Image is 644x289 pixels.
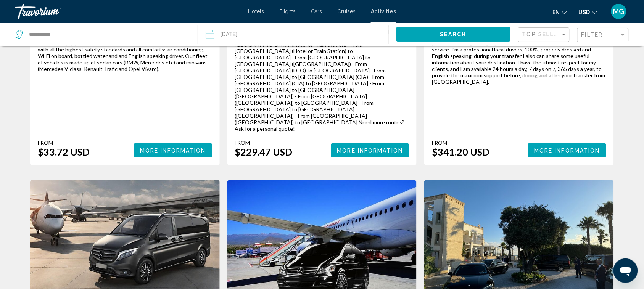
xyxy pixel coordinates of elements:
mat-select: Sort by [522,32,567,38]
span: More Information [534,148,600,154]
span: en [553,9,560,15]
a: Flights [279,8,296,14]
button: Change language [553,6,567,18]
a: Cars [311,8,322,14]
div: From [235,140,293,146]
div: From [432,140,489,146]
button: Change currency [579,6,597,18]
button: User Menu [609,3,629,19]
a: Activities [371,8,396,14]
button: Search [396,27,511,41]
div: This is the most comfortable way to get from [GEOGRAPHIC_DATA] to [GEOGRAPHIC_DATA]! I guarantee ... [432,33,606,85]
span: Filter [581,32,603,38]
div: $229.47 USD [235,146,293,157]
span: More Information [140,148,206,154]
button: Date: Aug 15, 2025 [206,23,388,46]
a: Travorium [15,4,240,19]
div: Reserving a private transfer to the airport in advance will allow you to relax and enjoy your vac... [38,33,212,72]
button: More Information [134,143,212,157]
span: USD [579,9,590,15]
button: Filter [577,27,629,43]
span: Search [440,32,467,38]
a: Cruises [337,8,356,14]
button: More Information [331,143,409,157]
span: More Information [337,148,403,154]
span: MG [613,8,625,15]
div: From [38,140,90,146]
iframe: Button to launch messaging window [613,258,638,283]
div: A personal driver at your disposal to provide to you the best chauffeured service. Enjoy your tra... [235,22,409,132]
div: $341.20 USD [432,146,489,157]
a: Hotels [248,8,264,14]
div: $33.72 USD [38,146,90,157]
span: Top Sellers [522,31,567,37]
button: More Information [528,143,606,157]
